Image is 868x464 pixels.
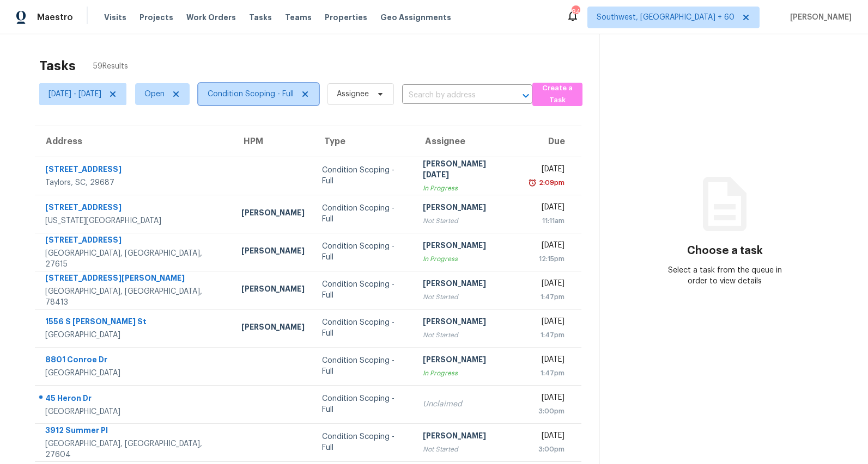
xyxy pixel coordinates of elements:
div: [STREET_ADDRESS] [45,202,224,215]
span: Southwest, [GEOGRAPHIC_DATA] + 60 [597,12,735,23]
th: HPM [233,126,313,157]
div: Not Started [423,292,511,302]
div: 45 Heron Dr [45,393,224,406]
div: 11:11am [528,215,564,226]
div: [GEOGRAPHIC_DATA] [45,330,224,341]
img: Overdue Alarm Icon [528,177,537,188]
button: Create a Task [532,83,582,106]
div: [DATE] [528,354,564,368]
div: [DATE] [528,392,564,406]
div: [PERSON_NAME] [423,240,511,253]
div: Condition Scoping - Full [322,203,405,225]
div: Condition Scoping - Full [322,279,405,301]
div: [DATE] [528,202,564,215]
div: 8801 Conroe Dr [45,354,224,368]
th: Address [35,126,233,157]
div: [STREET_ADDRESS] [45,234,224,248]
div: Taylors, SC, 29687 [45,177,224,188]
span: Visits [104,12,126,23]
th: Due [519,126,581,157]
div: In Progress [423,368,511,379]
th: Type [313,126,414,157]
div: 840 [572,7,579,17]
span: Open [144,89,165,100]
div: [PERSON_NAME] [423,354,511,368]
div: [PERSON_NAME] [241,283,305,297]
h3: Choose a task [687,245,763,256]
div: 1:47pm [528,292,564,302]
div: 3912 Summer Pl [45,425,224,438]
span: Geo Assignments [380,12,451,23]
div: [PERSON_NAME][DATE] [423,158,511,183]
div: 12:15pm [528,253,564,264]
button: Open [518,88,533,103]
div: [PERSON_NAME] [423,316,511,330]
div: [PERSON_NAME] [241,207,305,221]
div: [DATE] [528,316,564,330]
div: Condition Scoping - Full [322,165,405,187]
span: Properties [325,12,367,23]
div: In Progress [423,253,511,264]
div: Not Started [423,444,511,455]
div: [PERSON_NAME] [423,430,511,444]
div: 3:00pm [528,406,564,417]
span: [PERSON_NAME] [786,12,852,23]
div: [GEOGRAPHIC_DATA], [GEOGRAPHIC_DATA], 78413 [45,286,224,308]
div: [DATE] [528,278,564,292]
div: Condition Scoping - Full [322,355,405,377]
div: [US_STATE][GEOGRAPHIC_DATA] [45,215,224,226]
div: [PERSON_NAME] [241,321,305,335]
th: Assignee [414,126,519,157]
div: 1:47pm [528,368,564,379]
div: Select a task from the queue in order to view details [662,265,788,287]
div: Not Started [423,215,511,226]
span: Tasks [249,14,272,21]
div: 1:47pm [528,330,564,341]
span: Projects [139,12,173,23]
span: Maestro [37,12,73,23]
div: 1556 S [PERSON_NAME] St [45,316,224,330]
div: [DATE] [528,240,564,253]
div: [PERSON_NAME] [423,202,511,215]
div: [GEOGRAPHIC_DATA] [45,406,224,417]
span: Work Orders [186,12,236,23]
span: [DATE] - [DATE] [48,89,101,100]
span: 59 Results [93,61,128,72]
span: Create a Task [538,82,577,107]
div: In Progress [423,183,511,194]
div: [GEOGRAPHIC_DATA], [GEOGRAPHIC_DATA], 27604 [45,438,224,460]
div: [DATE] [528,164,564,177]
input: Search by address [402,87,502,104]
div: Condition Scoping - Full [322,393,405,415]
span: Condition Scoping - Full [208,89,294,100]
div: [STREET_ADDRESS][PERSON_NAME] [45,273,224,286]
div: [STREET_ADDRESS] [45,164,224,177]
div: Condition Scoping - Full [322,317,405,339]
div: [GEOGRAPHIC_DATA] [45,368,224,379]
div: 3:00pm [528,444,564,455]
div: [GEOGRAPHIC_DATA], [GEOGRAPHIC_DATA], 27615 [45,248,224,270]
div: [PERSON_NAME] [241,245,305,259]
span: Teams [285,12,312,23]
div: [DATE] [528,430,564,444]
div: 2:09pm [537,177,564,188]
div: Not Started [423,330,511,341]
div: [PERSON_NAME] [423,278,511,292]
div: Unclaimed [423,399,511,410]
div: Condition Scoping - Full [322,431,405,453]
h2: Tasks [39,60,76,71]
div: Condition Scoping - Full [322,241,405,263]
span: Assignee [337,89,369,100]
